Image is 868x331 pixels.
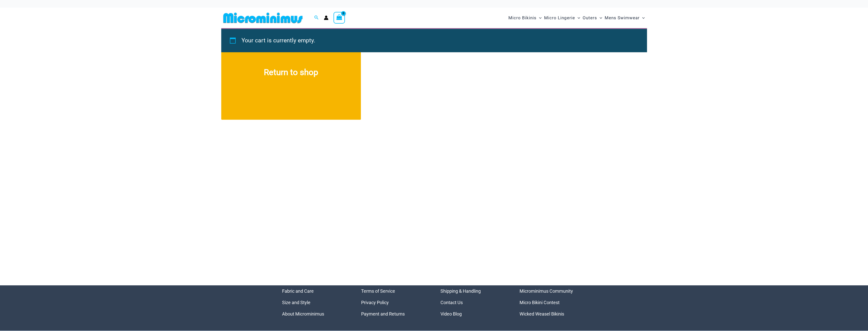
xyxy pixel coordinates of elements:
[221,25,361,120] a: Return to shop
[520,285,586,320] aside: Footer Widget 4
[605,11,640,24] span: Mens Swimwear
[520,285,586,320] nav: Menu
[544,11,575,24] span: Micro Lingerie
[440,285,507,320] nav: Menu
[314,15,319,21] a: Search icon link
[506,9,647,26] nav: Site Navigation
[543,10,581,26] a: Micro LingerieMenu ToggleMenu Toggle
[507,10,543,26] a: Micro BikinisMenu ToggleMenu Toggle
[575,11,580,24] span: Menu Toggle
[324,15,328,20] a: Account icon link
[603,10,646,26] a: Mens SwimwearMenu ToggleMenu Toggle
[583,11,597,24] span: Outers
[440,288,481,294] a: Shipping & Handling
[520,300,560,305] a: Micro Bikini Contest
[282,288,314,294] a: Fabric and Care
[361,288,395,294] a: Terms of Service
[282,285,349,320] aside: Footer Widget 1
[597,11,602,24] span: Menu Toggle
[440,285,507,320] aside: Footer Widget 3
[282,285,349,320] nav: Menu
[221,28,647,52] div: Your cart is currently empty.
[508,11,537,24] span: Micro Bikinis
[282,300,310,305] a: Size and Style
[440,311,462,317] a: Video Blog
[282,311,324,317] a: About Microminimus
[520,311,564,317] a: Wicked Weasel Bikinis
[520,288,573,294] a: Microminimus Community
[361,300,389,305] a: Privacy Policy
[221,12,305,24] img: MM SHOP LOGO FLAT
[640,11,645,24] span: Menu Toggle
[361,285,428,320] nav: Menu
[440,300,463,305] a: Contact Us
[334,12,345,24] a: View Shopping Cart, empty
[581,10,603,26] a: OutersMenu ToggleMenu Toggle
[537,11,542,24] span: Menu Toggle
[361,311,405,317] a: Payment and Returns
[361,285,428,320] aside: Footer Widget 2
